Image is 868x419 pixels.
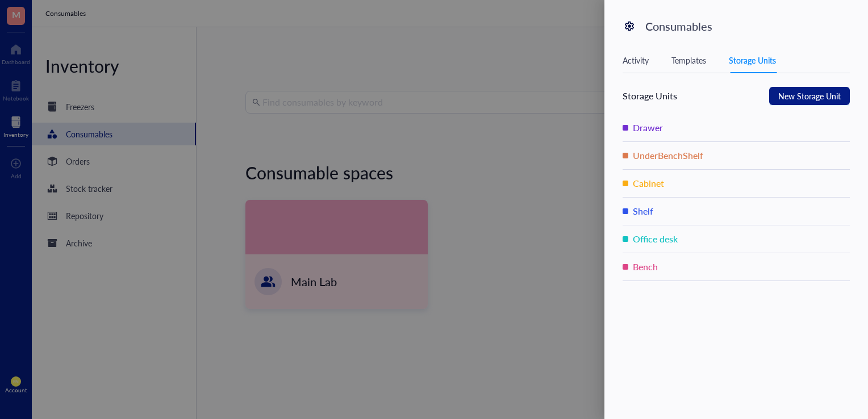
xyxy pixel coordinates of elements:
div: Cabinet [633,177,664,190]
div: Activity [623,54,649,66]
div: Bench [633,260,658,274]
div: Drawer [633,121,663,135]
div: UnderBenchShelf [633,149,703,162]
div: Storage Units [729,54,776,66]
span: New Storage Unit [778,90,841,102]
div: Shelf [633,204,653,218]
div: Storage Units [623,89,677,103]
button: New Storage Unit [769,87,850,105]
div: Templates [671,54,706,66]
div: Office desk [633,232,678,246]
div: Consumables [645,18,854,34]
